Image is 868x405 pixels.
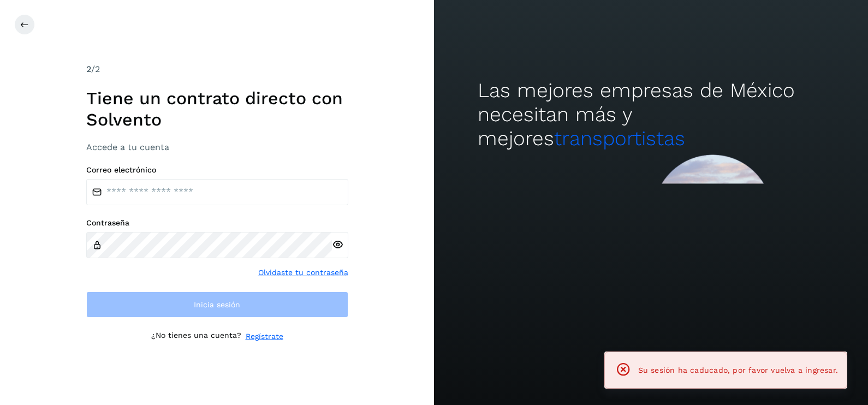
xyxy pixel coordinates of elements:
label: Contraseña [86,218,348,228]
h3: Accede a tu cuenta [86,142,348,152]
h1: Tiene un contrato directo con Solvento [86,88,348,130]
label: Correo electrónico [86,165,348,175]
a: Olvidaste tu contraseña [258,267,348,278]
button: Inicia sesión [86,291,348,318]
p: ¿No tienes una cuenta? [151,331,241,342]
span: 2 [86,64,91,74]
span: Inicia sesión [194,301,240,308]
span: Su sesión ha caducado, por favor vuelva a ingresar. [638,366,838,374]
div: /2 [86,63,348,76]
a: Regístrate [246,331,283,342]
span: transportistas [554,127,685,150]
h2: Las mejores empresas de México necesitan más y mejores [478,79,825,151]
